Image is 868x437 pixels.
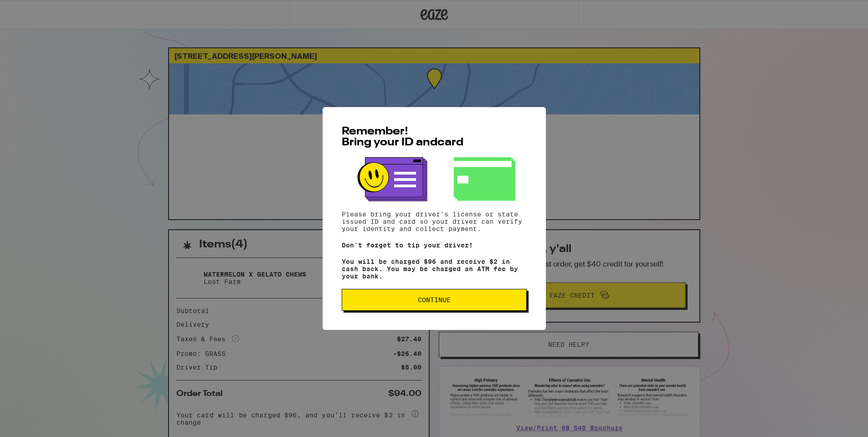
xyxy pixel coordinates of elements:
button: Continue [342,289,527,311]
p: Don't forget to tip your driver! [342,242,527,249]
p: You will be charged $96 and receive $2 in cash back. You may be charged an ATM fee by your bank. [342,258,527,280]
span: Continue [418,297,451,303]
span: Remember! Bring your ID and card [342,126,463,148]
p: Please bring your driver's license or state issued ID and card so your driver can verify your ide... [342,211,527,232]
